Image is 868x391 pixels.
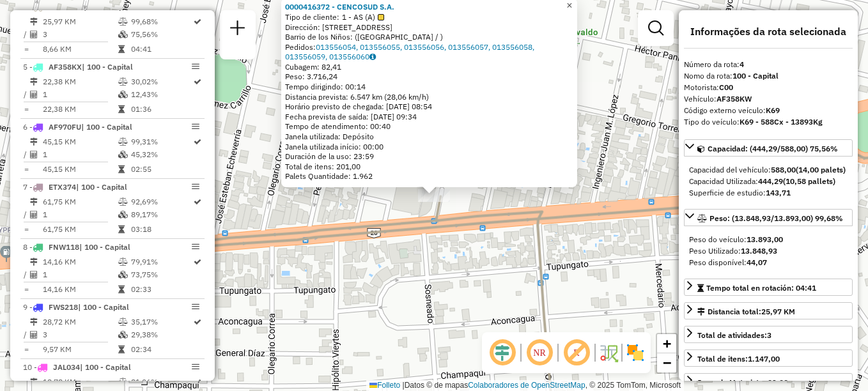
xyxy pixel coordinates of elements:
[84,2,135,11] span: | 100 - Capital
[684,349,853,367] a: Total de itens:1.147,00
[706,283,816,293] span: Tempo total en rotación: 04:41
[42,148,118,161] td: 1
[42,223,118,236] td: 61,75 KM
[285,121,391,131] font: Tempo de atendimento: 00:40
[194,258,201,266] i: Rota otimizada
[689,187,848,199] div: Superficie de estudio:
[130,223,192,236] td: 03:18
[285,12,339,22] font: Tipo de cliente:
[285,2,394,11] strong: 0000416372 - CENCOSUD S.A.
[118,165,125,173] i: Tempo total em rota
[684,59,853,70] div: Número da rota:
[684,209,853,226] a: Peso: (13.848,93/13.893,00) 99,68%
[468,381,585,390] a: Colaboradores de OpenStreetMap
[118,226,125,233] i: Tempo total em rota
[118,31,128,38] i: % de utilização da cubagem
[225,15,251,44] a: Nova sessão e pesquisa
[42,28,118,41] td: 3
[285,62,341,72] font: Cubagem: 82,41
[285,142,573,152] div: Janela utilizada início: 00:00
[42,163,118,176] td: 45,15 KM
[717,94,752,103] strong: AF358KW
[366,380,684,391] div: Datos © de mapas , © 2025 TomTom, Microsoft
[192,123,199,130] em: Opções
[684,139,853,157] a: Capacidad: (444,29/588,00) 75,56%
[285,112,573,122] div: Fecha prevista de saída: [DATE] 09:34
[30,151,38,158] i: Total de Atividades
[118,258,128,266] i: % de utilização do peso
[42,376,118,388] td: 18,78 KM
[118,211,128,218] i: % de utilização da cubagem
[131,330,158,339] font: 29,38%
[118,286,125,293] i: Tempo total em rota
[285,132,573,142] div: Janela utilizada: Depósito
[748,354,780,364] strong: 1.147,00
[194,138,201,146] i: Rota otimizada
[684,373,853,390] a: Jornada Motorista: 09:00
[42,256,118,268] td: 14,16 KM
[758,176,783,186] strong: 444,29
[487,337,518,368] span: Ocultar deslocamento
[30,198,38,206] i: Distância Total
[23,362,37,372] font: 10 -
[23,302,33,312] font: 9 -
[767,330,771,340] strong: 3
[657,334,676,353] a: Acercar
[130,15,192,28] td: 99,68%
[30,78,38,86] i: Distância Total
[130,103,192,116] td: 01:36
[130,75,192,88] td: 30,02%
[657,353,676,372] a: Alejar
[23,28,29,41] td: /
[49,62,82,72] span: AF358KX
[192,303,199,310] em: Opções
[53,362,80,372] span: JAL034
[194,378,201,386] i: Rota otimizada
[118,18,128,26] i: % de utilização do peso
[42,75,118,88] td: 22,38 KM
[30,378,38,386] i: Distância Total
[285,32,573,42] div: Barrio de los Niños: ([GEOGRAPHIC_DATA] / )
[684,116,853,128] div: Tipo do veículo:
[23,2,33,11] font: 4 -
[697,377,788,388] div: Jornada Motorista: 09:00
[30,31,38,38] i: Total de Atividades
[369,381,400,390] a: Folleto
[79,242,130,252] span: | 100 - Capital
[118,271,128,279] i: % de utilização da cubagem
[23,328,29,341] td: /
[49,182,76,192] span: ETX374
[192,243,199,250] em: Opções
[42,208,118,221] td: 1
[131,270,158,279] font: 73,75%
[684,279,853,296] a: Tempo total en rotación: 04:41
[285,42,534,62] a: 013556054, 013556055, 013556056, 013556057, 013556058, 013556059, 013556060
[49,242,79,252] span: FNW118
[192,183,199,190] em: Opções
[708,307,795,316] font: Distancia total:
[561,337,592,368] span: Exibir rótulo
[118,78,128,86] i: % de utilização do peso
[49,2,84,11] span: AF358KW
[118,318,128,326] i: % de utilização do peso
[76,182,127,192] span: | 100 - Capital
[23,43,29,56] td: =
[118,346,125,353] i: Tempo total em rota
[130,316,192,328] td: 35,17%
[369,53,376,61] i: Observações
[285,102,573,112] div: Horário previsto de chegada: [DATE] 08:54
[118,198,128,206] i: % de utilização do peso
[78,302,129,312] span: | 100 - Capital
[118,138,128,146] i: % de utilização do peso
[732,71,779,80] strong: 100 - Capital
[689,176,835,186] font: Capacidad Utilizada:
[23,88,29,101] td: /
[118,45,125,53] i: Tempo total em rota
[761,307,795,316] span: 25,97 KM
[194,18,201,26] i: Rota otimizada
[42,103,118,116] td: 22,38 KM
[23,223,29,236] td: =
[23,283,29,296] td: =
[42,343,118,356] td: 9,57 KM
[684,94,752,103] font: Vehículo:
